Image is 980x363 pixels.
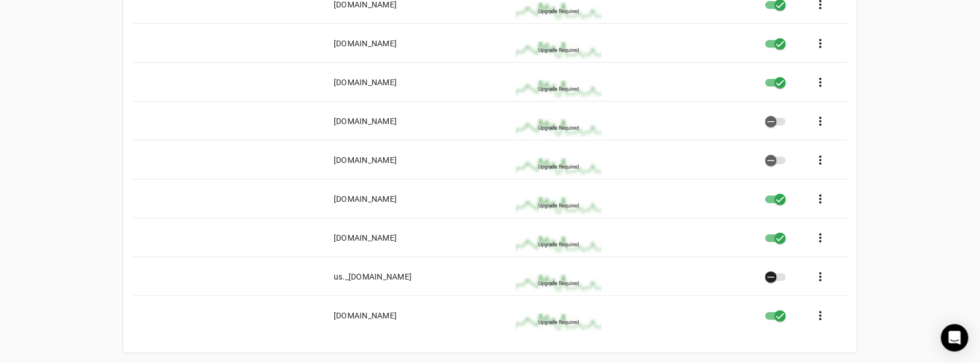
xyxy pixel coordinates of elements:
[516,274,602,293] img: upgrade_sparkline.jpg
[516,119,602,137] img: upgrade_sparkline.jpg
[516,236,602,254] img: upgrade_sparkline.jpg
[516,2,602,21] img: upgrade_sparkline.jpg
[334,154,397,166] div: [DOMAIN_NAME]
[334,310,397,321] div: [DOMAIN_NAME]
[516,41,602,59] img: upgrade_sparkline.jpg
[334,77,397,88] div: [DOMAIN_NAME]
[334,271,412,282] div: us._[DOMAIN_NAME]
[334,38,397,49] div: [DOMAIN_NAME]
[941,324,969,352] div: Open Intercom Messenger
[334,115,397,127] div: [DOMAIN_NAME]
[516,313,602,332] img: upgrade_sparkline.jpg
[334,232,397,244] div: [DOMAIN_NAME]
[516,80,602,98] img: upgrade_sparkline.jpg
[334,193,397,205] div: [DOMAIN_NAME]
[516,158,602,176] img: upgrade_sparkline.jpg
[516,197,602,215] img: upgrade_sparkline.jpg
